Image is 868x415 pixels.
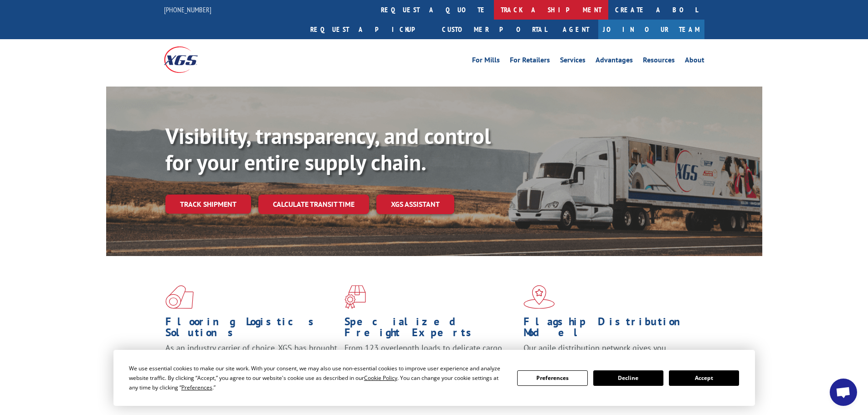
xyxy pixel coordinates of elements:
[517,370,587,386] button: Preferences
[344,343,517,383] p: From 123 overlength loads to delicate cargo, our experienced staff knows the best way to move you...
[344,316,517,343] h1: Specialized Freight Experts
[165,122,491,176] b: Visibility, transparency, and control for your entire supply chain.
[830,379,857,406] div: Open chat
[165,343,337,375] span: As an industry carrier of choice, XGS has brought innovation and dedication to flooring logistics...
[129,364,506,392] div: We use essential cookies to make our site work. With your consent, we may also use non-essential ...
[643,56,675,67] a: Resources
[593,370,663,386] button: Decline
[596,56,633,67] a: Advantages
[164,5,211,14] a: [PHONE_NUMBER]
[669,370,739,386] button: Accept
[364,374,397,382] span: Cookie Policy
[524,285,555,309] img: xgs-icon-flagship-distribution-model-red
[165,195,251,214] a: Track shipment
[376,195,454,214] a: XGS ASSISTANT
[554,20,598,39] a: Agent
[113,350,755,406] div: Cookie Consent Prompt
[165,316,338,343] h1: Flooring Logistics Solutions
[303,20,435,39] a: Request a pickup
[598,20,704,39] a: Join Our Team
[258,195,369,214] a: Calculate transit time
[435,20,554,39] a: Customer Portal
[181,384,212,391] span: Preferences
[685,56,704,67] a: About
[472,56,500,67] a: For Mills
[560,56,586,67] a: Services
[524,316,696,343] h1: Flagship Distribution Model
[524,343,691,364] span: Our agile distribution network gives you nationwide inventory management on demand.
[510,56,550,67] a: For Retailers
[165,285,194,309] img: xgs-icon-total-supply-chain-intelligence-red
[344,285,366,309] img: xgs-icon-focused-on-flooring-red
